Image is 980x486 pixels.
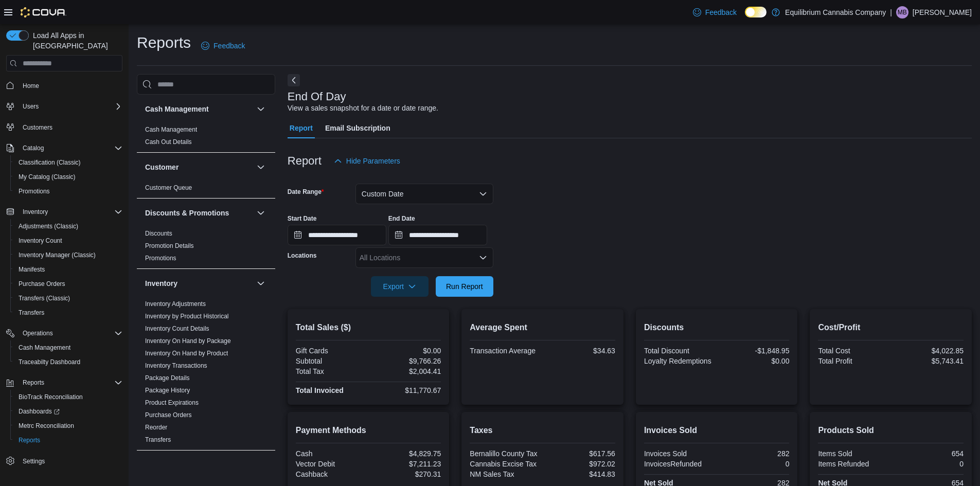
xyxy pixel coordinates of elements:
[145,399,199,406] a: Product Expirations
[719,449,789,458] div: 282
[255,277,267,290] button: Inventory
[14,292,122,304] span: Transfers (Classic)
[470,470,540,478] div: NM Sales Tax
[644,449,715,458] div: Invoices Sold
[10,233,127,248] button: Inventory Count
[644,357,715,365] div: Loyalty Redemptions
[14,405,122,418] span: Dashboards
[14,263,49,276] a: Manifests
[19,407,60,416] span: Dashboards
[14,341,75,354] a: Cash Management
[145,254,176,262] span: Promotions
[719,460,789,468] div: 0
[19,158,81,167] span: Classification (Classic)
[145,230,172,237] a: Discounts
[19,79,122,92] span: Home
[470,347,540,355] div: Transaction Average
[288,225,386,245] input: Press the down key to open a popover containing a calendar.
[145,104,253,114] button: Cash Management
[145,399,199,407] span: Product Expirations
[23,123,52,132] span: Customers
[785,6,886,19] p: Equilibrium Cannabis Company
[19,376,48,389] button: Reports
[818,347,888,355] div: Total Cost
[377,276,422,297] span: Export
[2,326,127,340] button: Operations
[19,222,78,230] span: Adjustments (Classic)
[23,82,39,90] span: Home
[545,470,615,478] div: $414.83
[355,184,493,204] button: Custom Date
[10,305,127,320] button: Transfers
[325,118,390,138] span: Email Subscription
[137,32,191,53] h1: Reports
[145,126,197,133] a: Cash Management
[644,424,790,437] h2: Invoices Sold
[14,278,69,290] a: Purchase Orders
[145,184,192,192] span: Customer Queue
[14,235,122,247] span: Inventory Count
[145,337,231,345] a: Inventory On Hand by Package
[14,292,74,304] a: Transfers (Classic)
[19,206,122,218] span: Inventory
[137,298,275,450] div: Inventory
[137,227,275,268] div: Discounts & Promotions
[23,457,45,465] span: Settings
[19,173,76,181] span: My Catalog (Classic)
[388,214,415,223] label: End Date
[19,251,96,259] span: Inventory Manager (Classic)
[371,276,429,297] button: Export
[388,225,487,245] input: Press the down key to open a popover containing a calendar.
[2,141,127,155] button: Catalog
[644,460,715,468] div: InvoicesRefunded
[19,358,80,366] span: Traceabilty Dashboard
[14,220,82,232] a: Adjustments (Classic)
[145,325,209,332] a: Inventory Count Details
[145,184,192,191] a: Customer Queue
[10,248,127,262] button: Inventory Manager (Classic)
[818,321,964,334] h2: Cost/Profit
[890,6,892,19] p: |
[14,307,48,319] a: Transfers
[370,460,441,468] div: $7,211.23
[705,7,737,17] span: Feedback
[145,423,167,431] span: Reorder
[2,120,127,135] button: Customers
[19,436,40,444] span: Reports
[145,104,209,114] h3: Cash Management
[10,262,127,277] button: Manifests
[19,455,122,467] span: Settings
[19,376,122,389] span: Reports
[288,103,438,114] div: View a sales snapshot for a date or date range.
[14,405,64,418] a: Dashboards
[255,459,267,471] button: Loyalty
[29,30,122,51] span: Load All Apps in [GEOGRAPHIC_DATA]
[137,182,275,198] div: Customer
[145,436,171,444] span: Transfers
[436,276,493,297] button: Run Report
[23,102,39,111] span: Users
[10,291,127,305] button: Transfers (Classic)
[145,411,192,419] a: Purchase Orders
[19,294,70,302] span: Transfers (Classic)
[14,235,66,247] a: Inventory Count
[14,420,78,432] a: Metrc Reconciliation
[14,156,122,169] span: Classification (Classic)
[14,391,87,403] a: BioTrack Reconciliation
[255,103,267,115] button: Cash Management
[370,367,441,375] div: $2,004.41
[893,357,964,365] div: $5,743.41
[145,208,229,218] h3: Discounts & Promotions
[10,184,127,199] button: Promotions
[2,375,127,390] button: Reports
[14,420,122,432] span: Metrc Reconciliation
[19,237,62,245] span: Inventory Count
[145,278,177,289] h3: Inventory
[19,142,122,154] span: Catalog
[14,341,122,354] span: Cash Management
[145,387,190,394] a: Package History
[145,349,228,357] span: Inventory On Hand by Product
[545,347,615,355] div: $34.63
[145,138,192,146] span: Cash Out Details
